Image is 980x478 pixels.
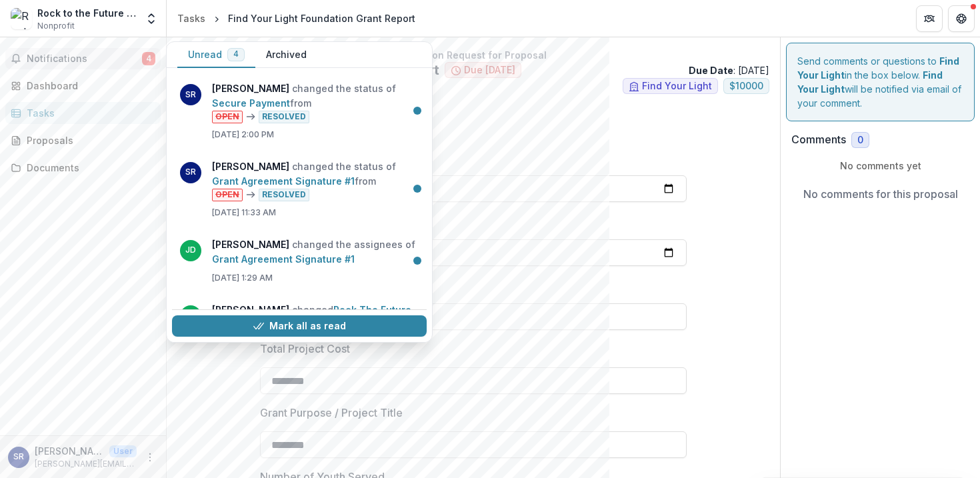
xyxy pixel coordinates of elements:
img: Rock to the Future '24 [11,8,32,29]
a: Secure Payment [212,97,290,109]
button: Unread [177,42,255,68]
p: [PERSON_NAME][EMAIL_ADDRESS][DOMAIN_NAME] [35,458,137,470]
span: 0 [857,135,863,146]
a: Grant Agreement Signature #1 [212,175,355,187]
p: changed from [212,303,419,359]
h2: Comments [791,133,846,146]
a: Tasks [5,102,161,124]
span: Notifications [27,53,142,65]
a: Rock The Future - 2024-25 - Find Your Light Foundation Request for Proposal [212,304,411,345]
p: No comments for this proposal [803,186,958,202]
span: Nonprofit [37,20,75,32]
p: User [109,445,137,457]
p: Rock The Future - 2024-25 - Find Your Light Foundation Request for Proposal [177,48,769,62]
p: changed the status of from [212,81,419,123]
nav: breadcrumb [172,9,421,28]
div: Sophia Rivera [13,453,24,461]
strong: Due Date [689,65,733,76]
div: Find Your Light Foundation Grant Report [228,11,415,25]
p: Total Project Cost [260,341,350,357]
a: Grant Agreement Signature #1 [212,253,355,265]
p: Grant Purpose / Project Title [260,405,403,421]
button: Get Help [948,5,975,32]
p: [PERSON_NAME] [35,444,104,458]
div: Dashboard [27,79,150,93]
span: $ 10000 [729,81,763,92]
div: Send comments or questions to in the box below. will be notified via email of your comment. [786,43,975,121]
p: : [DATE] [689,63,769,77]
button: Open entity switcher [142,5,161,32]
a: Documents [5,157,161,179]
span: Due [DATE] [464,65,515,76]
a: Tasks [172,9,211,28]
button: Partners [916,5,943,32]
p: : [PERSON_NAME] from Find Your Light [188,105,759,119]
button: Archived [255,42,317,68]
div: Rock to the Future '24 [37,6,137,20]
button: Mark all as read [172,315,427,337]
span: Find Your Light [642,81,712,92]
button: More [142,449,158,465]
div: Tasks [27,106,150,120]
button: Notifications4 [5,48,161,69]
span: 4 [142,52,155,65]
div: Proposals [27,133,150,147]
p: changed the status of from [212,159,419,201]
p: No comments yet [791,159,969,173]
p: changed the assignees of [212,237,419,267]
div: Documents [27,161,150,175]
div: Tasks [177,11,205,25]
a: Proposals [5,129,161,151]
span: 4 [233,49,239,59]
a: Dashboard [5,75,161,97]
